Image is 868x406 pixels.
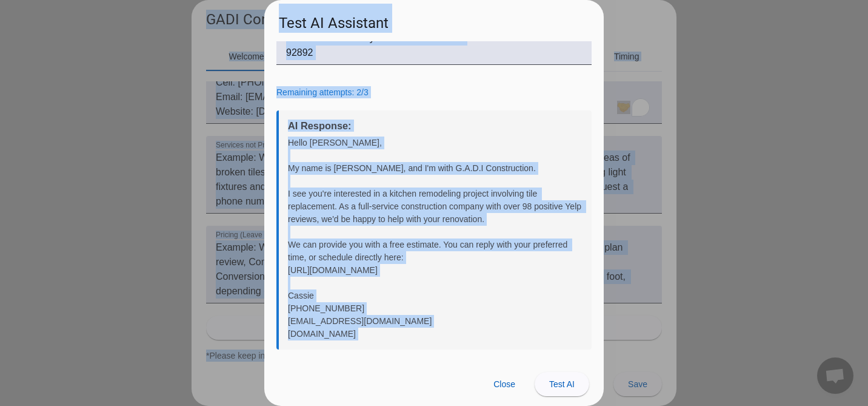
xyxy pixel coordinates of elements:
[493,379,515,389] span: Close
[276,87,369,97] span: Remaining attempts: 2/3
[549,379,575,389] span: Test AI
[288,137,583,340] div: Hello [PERSON_NAME], My name is [PERSON_NAME], and I'm with G.A.D.I Construction. I see you're in...
[484,372,525,396] button: Close
[288,120,583,132] h3: AI Response:
[535,372,589,396] button: Test AI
